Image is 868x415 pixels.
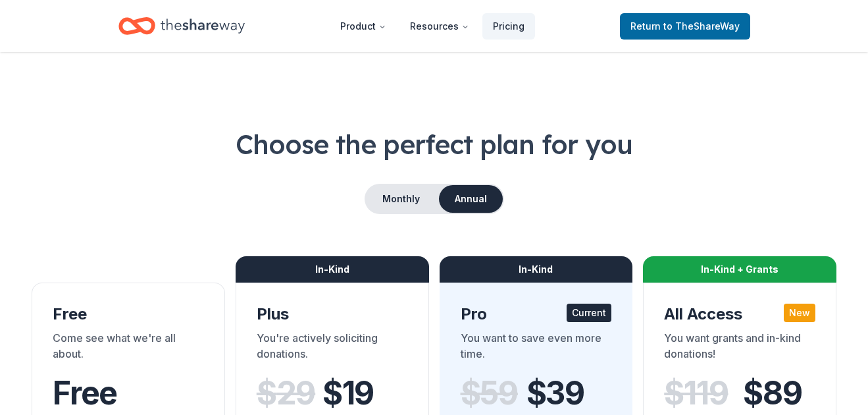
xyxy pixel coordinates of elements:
nav: Main [330,11,535,41]
div: You want to save even more time. [461,330,612,367]
div: In-Kind [440,256,633,283]
span: Return [630,18,740,34]
span: Free [53,373,117,412]
div: In-Kind + Grants [643,256,836,283]
div: Pro [461,304,612,325]
a: Pricing [482,13,535,40]
div: You're actively soliciting donations. [257,330,408,367]
span: $ 89 [743,375,802,412]
div: New [784,304,815,322]
span: to TheShareWay [663,20,740,32]
button: Monthly [366,185,436,213]
div: You want grants and in-kind donations! [664,330,815,367]
button: Product [330,13,397,40]
a: Home [118,11,245,41]
a: Returnto TheShareWay [620,13,750,40]
div: Free [53,304,204,325]
div: Come see what we're all about. [53,330,204,367]
div: Current [567,304,611,322]
span: $ 19 [322,375,374,412]
span: $ 39 [526,375,584,412]
div: In-Kind [236,256,429,283]
div: Plus [257,304,408,325]
button: Resources [399,13,480,40]
div: All Access [664,304,815,325]
button: Annual [439,185,503,213]
h1: Choose the perfect plan for you [32,126,836,163]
